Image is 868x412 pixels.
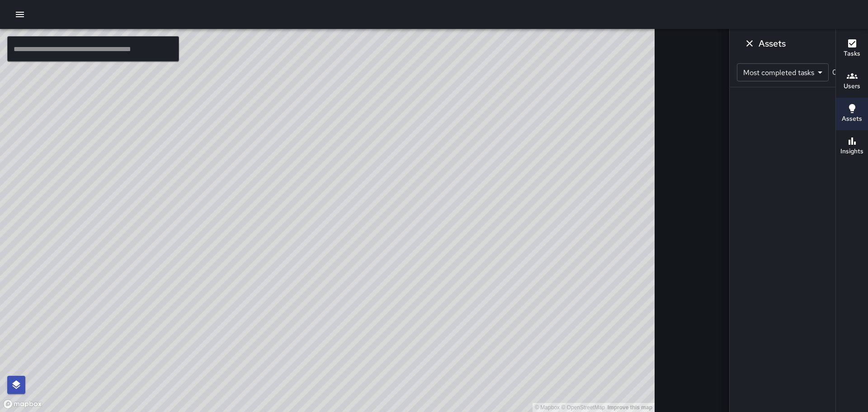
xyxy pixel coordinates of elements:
h6: Users [844,81,860,91]
button: Assets [836,98,868,130]
h6: Tasks [844,49,860,59]
div: Most completed tasks [737,63,829,81]
button: Tasks [836,33,868,65]
button: Dismiss [741,34,759,52]
h6: Insights [840,147,863,156]
button: Insights [836,130,868,163]
h6: Assets [842,114,862,124]
button: Users [836,65,868,98]
h6: Assets [759,36,786,51]
p: 0 assets [829,67,861,78]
